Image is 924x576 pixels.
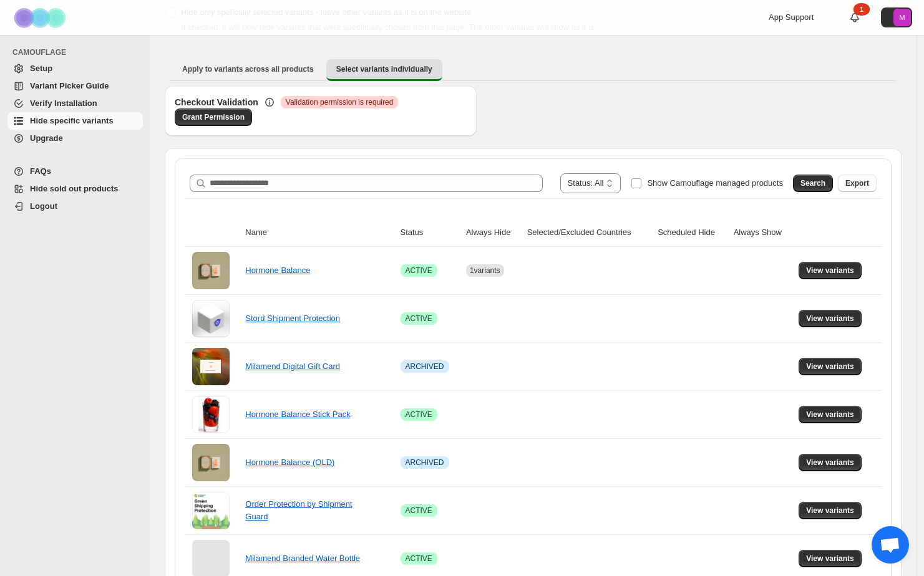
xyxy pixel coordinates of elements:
[849,11,861,24] a: 1
[853,3,870,16] div: 1
[172,59,324,79] button: Apply to variants across all products
[182,64,314,74] span: Apply to variants across all products
[806,266,854,276] span: View variants
[245,499,352,521] a: Order Protection by Shipment Guard
[406,506,432,516] span: ACTIVE
[7,180,143,198] a: Hide sold out products
[806,410,854,420] span: View variants
[30,116,114,125] span: Hide specific variants
[7,112,143,130] a: Hide specific variants
[462,219,523,247] th: Always Hide
[899,14,905,21] text: M
[192,252,230,289] img: Hormone Balance
[406,410,432,420] span: ACTIVE
[806,362,854,372] span: View variants
[406,314,432,324] span: ACTIVE
[893,9,911,26] span: Avatar with initials M
[799,454,862,471] button: View variants
[192,348,230,385] img: Milamend Digital Gift Card
[7,60,143,77] a: Setup
[245,362,340,371] a: Milamend Digital Gift Card
[654,219,730,247] th: Scheduled Hide
[245,410,350,419] a: Hormone Balance Stick Pack
[7,163,143,180] a: FAQs
[30,166,51,176] span: FAQs
[10,1,72,35] img: Camouflage
[397,219,462,247] th: Status
[838,175,877,192] button: Export
[30,64,52,73] span: Setup
[647,178,783,188] span: Show Camouflage managed products
[241,219,396,247] th: Name
[406,266,432,276] span: ACTIVE
[800,178,825,188] span: Search
[175,108,252,126] a: Grant Permission
[730,219,795,247] th: Always Show
[881,7,912,27] button: Avatar with initials M
[793,175,833,192] button: Search
[30,201,57,211] span: Logout
[845,178,869,188] span: Export
[470,266,500,275] span: 1 variants
[192,444,230,481] img: Hormone Balance (OLD)
[326,59,442,81] button: Select variants individually
[7,130,143,147] a: Upgrade
[799,310,862,327] button: View variants
[806,506,854,516] span: View variants
[12,47,143,57] span: CAMOUFLAGE
[286,97,394,107] span: Validation permission is required
[245,314,340,323] a: Stord Shipment Protection
[806,314,854,324] span: View variants
[30,184,119,193] span: Hide sold out products
[192,300,230,337] img: Stord Shipment Protection
[182,112,245,122] span: Grant Permission
[799,262,862,279] button: View variants
[806,458,854,468] span: View variants
[799,406,862,423] button: View variants
[406,554,432,564] span: ACTIVE
[406,458,444,468] span: ARCHIVED
[30,133,63,143] span: Upgrade
[30,98,97,108] span: Verify Installation
[523,219,654,247] th: Selected/Excluded Countries
[30,81,109,90] span: Variant Picker Guide
[175,96,258,108] h3: Checkout Validation
[336,64,432,74] span: Select variants individually
[7,198,143,215] a: Logout
[7,95,143,112] a: Verify Installation
[799,502,862,519] button: View variants
[872,526,909,564] div: Open chat
[799,358,862,375] button: View variants
[7,77,143,95] a: Variant Picker Guide
[799,550,862,567] button: View variants
[245,554,360,563] a: Milamend Branded Water Bottle
[192,492,230,529] img: Order Protection by Shipment Guard
[245,458,334,467] a: Hormone Balance (OLD)
[406,362,444,372] span: ARCHIVED
[769,12,814,22] span: App Support
[806,554,854,564] span: View variants
[245,266,310,275] a: Hormone Balance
